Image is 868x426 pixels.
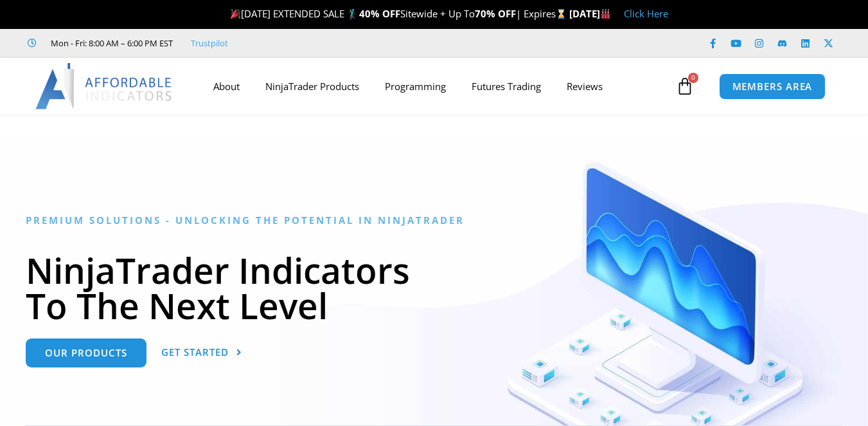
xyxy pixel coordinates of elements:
[359,7,400,20] strong: 40% OFF
[26,252,842,323] h1: NinjaTrader Indicators To The Next Level
[26,338,146,367] a: Our Products
[688,73,698,83] span: 0
[624,7,668,20] a: Click Here
[231,9,240,19] img: 🎉
[35,63,173,109] img: LogoAI | Affordable Indicators – NinjaTrader
[45,348,127,358] span: Our Products
[48,35,173,51] span: Mon - Fri: 8:00 AM – 6:00 PM EST
[475,7,516,20] strong: 70% OFF
[719,73,826,100] a: MEMBERS AREA
[161,338,242,367] a: Get Started
[200,71,673,101] nav: Menu
[657,68,713,105] a: 0
[191,35,228,51] a: Trustpilot
[569,7,611,20] strong: [DATE]
[161,347,229,357] span: Get Started
[554,71,616,101] a: Reviews
[732,82,813,91] span: MEMBERS AREA
[200,71,252,101] a: About
[372,71,459,101] a: Programming
[227,7,569,20] span: [DATE] EXTENDED SALE 🏌️‍♂️ Sitewide + Up To | Expires
[601,9,610,19] img: 🏭
[26,214,842,227] h6: Premium Solutions - Unlocking the Potential in NinjaTrader
[556,9,566,19] img: ⌛
[252,71,372,101] a: NinjaTrader Products
[459,71,554,101] a: Futures Trading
